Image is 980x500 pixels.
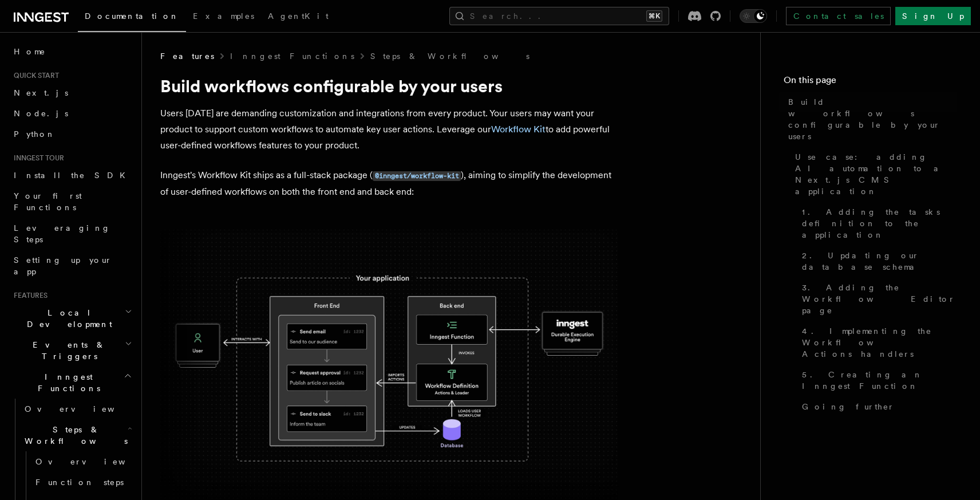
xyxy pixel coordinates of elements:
[9,186,135,218] a: Your first Functions
[25,404,143,414] span: Overview
[9,339,125,362] span: Events & Triggers
[20,399,135,419] a: Overview
[230,50,354,62] a: Inngest Functions
[9,103,135,124] a: Node.js
[9,291,48,300] span: Features
[797,364,957,396] a: 5. Creating an Inngest Function
[9,334,135,367] button: Events & Triggers
[14,46,46,57] span: Home
[9,250,135,282] a: Setting up your app
[9,218,135,250] a: Leveraging Steps
[160,50,214,62] span: Features
[31,472,135,493] a: Function steps
[373,170,461,180] a: @inngest/workflow-kit
[491,124,546,135] a: Workflow Kit
[802,282,957,316] span: 3. Adding the Workflow Editor page
[14,88,68,97] span: Next.js
[9,165,135,186] a: Install the SDK
[449,7,669,25] button: Search...⌘K
[9,371,124,394] span: Inngest Functions
[791,147,957,202] a: Use case: adding AI automation to a Next.js CMS application
[160,105,618,153] p: Users [DATE] are demanding customization and integrations from every product. Your users may want...
[797,202,957,245] a: 1. Adding the tasks definition to the application
[9,367,135,399] button: Inngest Functions
[9,41,135,62] a: Home
[646,10,662,22] kbd: ⌘K
[895,7,971,25] a: Sign Up
[9,153,64,163] span: Inngest tour
[20,419,135,451] button: Steps & Workflows
[802,250,957,273] span: 2. Updating our database schema
[797,396,957,417] a: Going further
[9,124,135,144] a: Python
[193,11,254,21] span: Examples
[268,11,329,21] span: AgentKit
[14,191,82,212] span: Your first Functions
[373,171,461,181] code: @inngest/workflow-kit
[9,82,135,103] a: Next.js
[261,3,335,31] a: AgentKit
[31,451,135,472] a: Overview
[740,9,767,23] button: Toggle dark mode
[186,3,261,31] a: Examples
[14,129,56,139] span: Python
[788,96,957,142] span: Build workflows configurable by your users
[9,71,59,80] span: Quick start
[802,369,957,392] span: 5. Creating an Inngest Function
[802,325,957,360] span: 4. Implementing the Workflow Actions handlers
[160,167,618,200] p: Inngest's Workflow Kit ships as a full-stack package ( ), aiming to simplify the development of u...
[797,245,957,277] a: 2. Updating our database schema
[784,73,957,92] h4: On this page
[802,401,895,412] span: Going further
[786,7,891,25] a: Contact sales
[160,76,618,96] h1: Build workflows configurable by your users
[797,277,957,321] a: 3. Adding the Workflow Editor page
[85,11,179,21] span: Documentation
[797,321,957,364] a: 4. Implementing the Workflow Actions handlers
[14,255,112,276] span: Setting up your app
[795,151,957,197] span: Use case: adding AI automation to a Next.js CMS application
[78,3,186,32] a: Documentation
[802,206,957,241] span: 1. Adding the tasks definition to the application
[35,457,153,466] span: Overview
[9,302,135,334] button: Local Development
[9,307,125,330] span: Local Development
[14,223,110,244] span: Leveraging Steps
[14,171,132,180] span: Install the SDK
[784,92,957,147] a: Build workflows configurable by your users
[14,109,68,118] span: Node.js
[20,424,128,447] span: Steps & Workflows
[370,50,529,62] a: Steps & Workflows
[35,478,124,487] span: Function steps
